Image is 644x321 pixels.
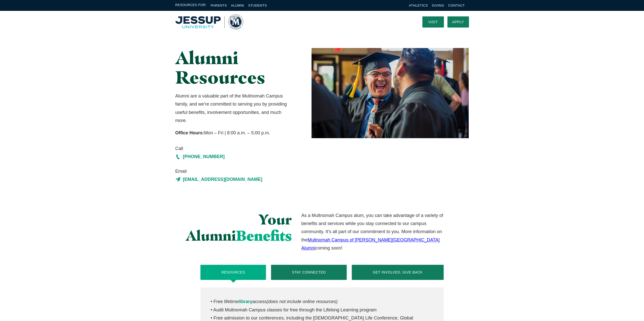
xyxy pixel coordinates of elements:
[231,4,244,7] a: Alumni
[175,144,292,153] span: Call
[175,14,243,30] a: Home
[447,16,469,28] a: Apply
[311,48,469,138] img: Two Graduates Laughing
[248,4,267,7] a: Students
[267,299,338,304] em: (does not include online resources)
[236,227,292,244] span: Benefits
[175,175,292,183] a: [EMAIL_ADDRESS][DOMAIN_NAME]
[448,4,465,7] a: Contact
[211,4,227,7] a: Parents
[175,3,207,8] span: Resources For:
[175,129,292,137] p: Mon – Fri | 8:00 a.m. – 5:00 p.m.
[175,130,204,135] strong: Office Hours:
[175,167,292,175] span: Email
[432,4,444,7] a: Giving
[175,211,292,244] h2: Your Alumni
[301,237,440,251] a: Multnomah Campus of [PERSON_NAME][GEOGRAPHIC_DATA] Alumni
[352,265,443,280] button: Get Involved, Give Back
[175,92,292,125] p: Alumni are a valuable part of the Multnomah Campus family, and we’re committed to serving you by ...
[271,265,347,280] button: Stay Connected
[409,4,428,7] a: Athletics
[175,48,292,87] h1: Alumni Resources
[422,16,444,28] a: Visit
[175,14,243,30] img: Multnomah University Logo
[175,153,292,161] a: [PHONE_NUMBER]
[301,211,443,252] p: As a Multnomah Campus alum, you can take advantage of a variety of benefits and services while yo...
[239,299,253,304] a: library
[200,265,266,280] button: Resources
